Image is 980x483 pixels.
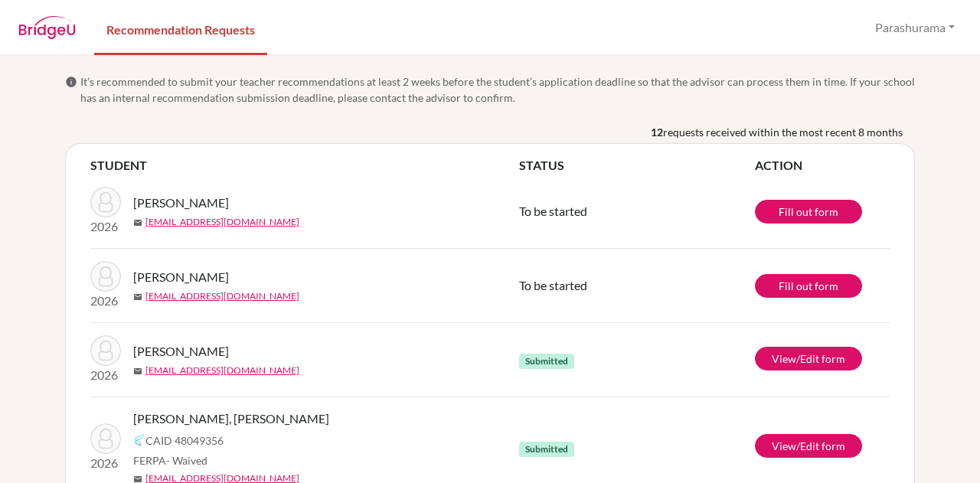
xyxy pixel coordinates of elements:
[519,204,587,218] span: To be started
[145,432,224,449] span: CAID 48049356
[145,289,299,303] a: [EMAIL_ADDRESS][DOMAIN_NAME]
[133,342,229,361] span: [PERSON_NAME]
[868,13,962,42] button: Parashurama
[65,76,77,88] span: info
[519,442,574,457] span: Submitted
[94,2,267,55] a: Recommendation Requests
[755,200,862,224] a: Fill out form
[166,454,207,467] span: - Waived
[133,268,229,286] span: [PERSON_NAME]
[519,354,574,369] span: Submitted
[133,292,142,302] span: mail
[133,434,145,446] img: Common App logo
[519,278,587,292] span: To be started
[133,218,142,227] span: mail
[90,335,121,366] img: AGARWAL, NAITIK
[145,215,299,229] a: [EMAIL_ADDRESS][DOMAIN_NAME]
[18,16,76,39] img: BridgeU logo
[80,73,915,106] span: It’s recommended to submit your teacher recommendations at least 2 weeks before the student’s app...
[133,410,329,428] span: [PERSON_NAME], [PERSON_NAME]
[133,367,142,376] span: mail
[663,124,903,140] span: requests received within the most recent 8 months
[90,217,121,236] p: 2026
[755,156,890,175] th: ACTION
[90,156,519,175] th: STUDENT
[90,423,121,454] img: RAJGOPAL CHOUDARY, CHITTURI
[90,366,121,384] p: 2026
[133,194,229,212] span: [PERSON_NAME]
[90,454,121,472] p: 2026
[90,292,121,310] p: 2026
[755,274,862,298] a: Fill out form
[90,261,121,292] img: AGARWAL, NAITIK
[651,124,663,140] b: 12
[755,347,862,370] a: View/Edit form
[90,187,121,217] img: AGARWAL, NAITIK
[755,434,862,458] a: View/Edit form
[145,364,299,377] a: [EMAIL_ADDRESS][DOMAIN_NAME]
[519,156,755,175] th: STATUS
[133,452,207,468] span: FERPA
